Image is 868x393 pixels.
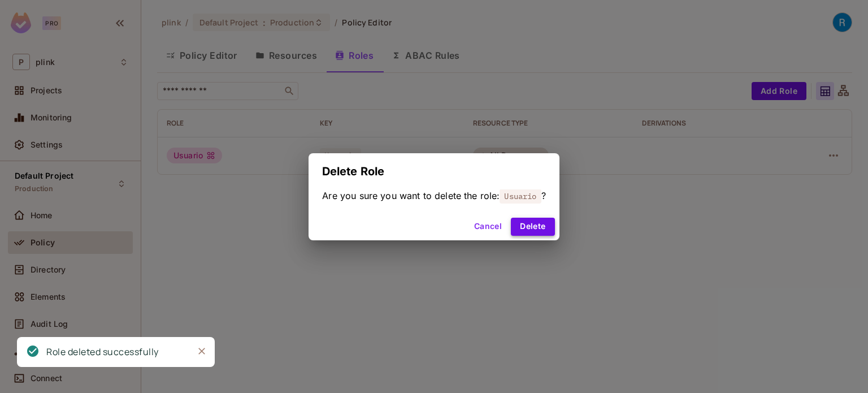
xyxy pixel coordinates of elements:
[470,218,506,236] button: Cancel
[46,345,159,359] div: Role deleted successfully
[500,189,541,204] span: Usuario
[511,218,554,236] button: Delete
[322,189,545,202] span: Are you sure you want to delete the role: ?
[193,343,210,360] button: Close
[309,153,559,189] h2: Delete Role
